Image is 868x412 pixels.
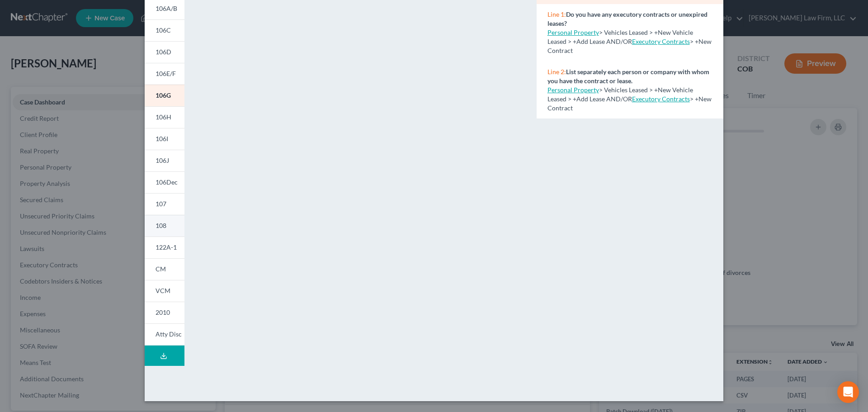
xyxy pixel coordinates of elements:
strong: Do you have any executory contracts or unexpired leases? [547,10,708,27]
a: VCM [145,280,184,302]
span: CM [156,265,166,273]
a: 2010 [145,302,184,323]
span: 122A-1 [156,243,177,251]
span: 2010 [156,308,170,316]
a: 106D [145,41,184,63]
span: 106I [156,135,168,142]
a: 106Dec [145,171,184,193]
a: 106C [145,19,184,41]
a: 106E/F [145,63,184,85]
span: 106C [156,26,171,34]
a: Executory Contracts [632,95,690,103]
div: Open Intercom Messenger [837,381,859,403]
span: > Vehicles Leased > +New Vehicle Leased > +Add Lease AND/OR [547,86,693,103]
span: 106H [156,113,171,121]
span: Line 2: [547,68,566,76]
a: CM [145,258,184,280]
span: 106J [156,156,169,164]
a: 106G [145,85,184,106]
span: VCM [156,287,170,294]
a: 106H [145,106,184,128]
span: 108 [156,222,166,229]
a: Executory Contracts [632,38,690,45]
span: Line 1: [547,10,566,18]
a: 106J [145,150,184,171]
span: 106A/B [156,5,177,12]
span: 106E/F [156,70,176,77]
span: Atty Disc [156,330,182,338]
span: 106G [156,91,171,99]
a: Personal Property [547,86,599,94]
span: > +New Contract [547,95,712,112]
a: 106I [145,128,184,150]
a: Atty Disc [145,323,184,346]
a: 107 [145,193,184,215]
a: 122A-1 [145,237,184,258]
span: > Vehicles Leased > +New Vehicle Leased > +Add Lease AND/OR [547,28,693,45]
span: 107 [156,200,166,208]
span: 106D [156,48,171,56]
a: 108 [145,215,184,237]
strong: List separately each person or company with whom you have the contract or lease. [547,68,709,85]
a: Personal Property [547,28,599,36]
span: 106Dec [156,178,178,186]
